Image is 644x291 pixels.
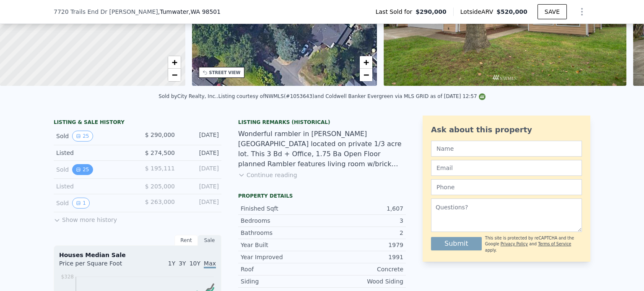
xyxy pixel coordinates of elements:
[190,260,200,267] span: 10Y
[360,69,372,81] a: Zoom out
[54,8,158,16] span: 7720 Trails End Dr [PERSON_NAME]
[360,56,372,69] a: Zoom in
[56,164,131,175] div: Sold
[431,160,582,176] input: Email
[182,131,219,142] div: [DATE]
[56,182,131,191] div: Listed
[72,164,93,175] button: View historical data
[179,260,186,267] span: 3Y
[145,131,175,138] span: $ 290,000
[204,260,216,268] span: Max
[56,149,131,157] div: Listed
[574,3,590,20] button: Show Options
[322,229,403,237] div: 2
[431,124,582,136] div: Ask about this property
[322,241,403,249] div: 1979
[415,8,447,16] span: $290,000
[322,204,403,213] div: 1,607
[238,193,406,199] div: Property details
[241,204,322,213] div: Finished Sqft
[61,274,74,280] tspan: $328
[168,56,181,69] a: Zoom in
[198,235,221,246] div: Sale
[145,198,175,205] span: $ 263,000
[168,260,175,267] span: 1Y
[145,183,175,190] span: $ 205,000
[189,8,221,15] span: , WA 98501
[501,242,528,246] a: Privacy Policy
[376,8,416,16] span: Last Sold for
[145,165,175,172] span: $ 195,111
[168,69,181,81] a: Zoom out
[171,57,177,67] span: +
[56,131,131,142] div: Sold
[364,70,369,80] span: −
[158,8,221,16] span: , Tumwater
[322,216,403,225] div: 3
[158,93,218,99] div: Sold by City Realty, Inc. .
[218,93,486,99] div: Listing courtesy of NWMLS (#1053643) and Coldwell Banker Evergreen via MLS GRID as of [DATE] 12:57
[431,179,582,195] input: Phone
[479,93,486,100] img: NWMLS Logo
[59,259,138,273] div: Price per Square Foot
[241,216,322,225] div: Bedrooms
[171,70,177,80] span: −
[241,277,322,286] div: Siding
[56,198,131,209] div: Sold
[322,253,403,261] div: 1991
[174,235,198,246] div: Rent
[182,164,219,175] div: [DATE]
[496,8,527,15] span: $520,000
[182,198,219,209] div: [DATE]
[431,237,482,250] button: Submit
[364,57,369,67] span: +
[241,229,322,237] div: Bathrooms
[538,242,571,246] a: Terms of Service
[72,198,90,209] button: View historical data
[538,4,567,19] button: SAVE
[238,129,406,169] div: Wonderful rambler in [PERSON_NAME][GEOGRAPHIC_DATA] located on private 1/3 acre lot. This 3 Bd + ...
[322,277,403,286] div: Wood Siding
[182,149,219,157] div: [DATE]
[54,119,221,127] div: LISTING & SALE HISTORY
[322,265,403,273] div: Concrete
[145,149,175,156] span: $ 274,500
[241,241,322,249] div: Year Built
[241,253,322,261] div: Year Improved
[485,235,582,253] div: This site is protected by reCAPTCHA and the Google and apply.
[54,212,117,224] button: Show more history
[209,70,241,76] div: STREET VIEW
[460,8,496,16] span: Lotside ARV
[182,182,219,191] div: [DATE]
[72,131,93,142] button: View historical data
[241,265,322,273] div: Roof
[59,251,216,259] div: Houses Median Sale
[431,141,582,157] input: Name
[238,119,406,126] div: Listing Remarks (Historical)
[238,171,297,179] button: Continue reading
